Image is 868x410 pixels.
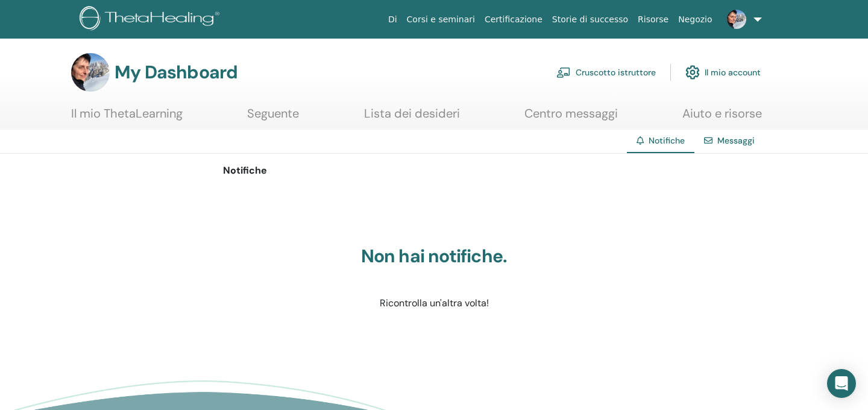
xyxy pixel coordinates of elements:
h3: My Dashboard [115,61,237,83]
img: default.jpg [727,10,746,29]
span: Notifiche [649,135,685,146]
div: Open Intercom Messenger [827,369,856,398]
a: Di [383,8,402,31]
a: Il mio ThetaLearning [71,106,183,130]
a: Corsi e seminari [402,8,480,31]
img: logo.png [80,6,224,33]
a: Il mio account [685,59,761,86]
a: Storie di successo [547,8,633,31]
img: default.jpg [71,53,110,92]
p: Notifiche [223,163,645,178]
a: Seguente [247,106,299,130]
a: Risorse [633,8,673,31]
a: Aiuto e risorse [682,106,762,130]
a: Cruscotto istruttore [556,59,656,86]
a: Negozio [673,8,717,31]
img: cog.svg [685,62,700,83]
a: Lista dei desideri [364,106,460,130]
p: Ricontrolla un'altra volta! [283,296,585,311]
h3: Non hai notifiche. [283,245,585,267]
a: Centro messaggi [524,106,618,130]
a: Certificazione [480,8,547,31]
a: Messaggi [717,135,755,146]
img: chalkboard-teacher.svg [556,67,571,78]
